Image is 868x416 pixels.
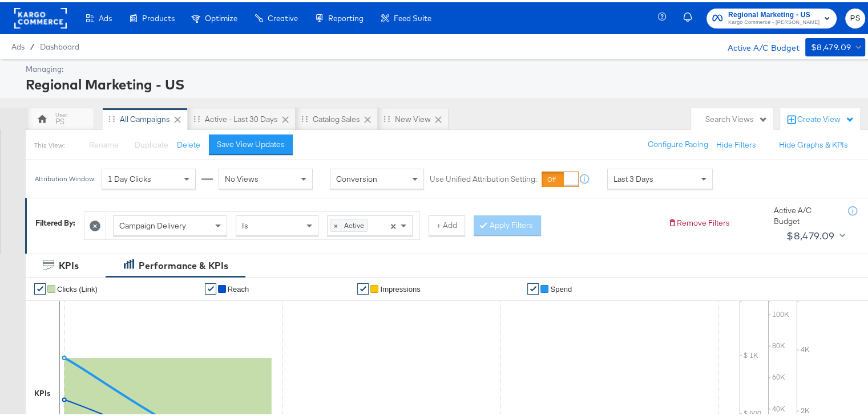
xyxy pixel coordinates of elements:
div: Attribution Window: [34,173,96,181]
span: Duplicate [135,137,168,148]
div: Drag to reorder tab [193,113,200,120]
button: Hide Filters [716,137,756,148]
span: No Views [225,172,259,182]
span: Is [242,218,248,229]
span: / [25,40,40,49]
div: Catalog Sales [313,112,360,123]
span: Optimize [205,11,237,21]
span: Reach [228,283,249,291]
div: Filtered By: [35,215,75,226]
button: $8,479.09 [782,225,847,243]
button: PS [845,6,865,26]
a: ✔ [357,281,369,292]
div: KPIs [59,257,79,270]
button: Hide Graphs & KPIs [779,137,848,148]
div: Search Views [705,112,768,123]
div: $8,479.09 [811,38,851,52]
button: Regional Marketing - USKargo Commerce - [PERSON_NAME] [706,6,837,26]
span: Kargo Commerce - [PERSON_NAME] [728,16,819,25]
div: Active A/C Budget [774,203,837,224]
button: Configure Pacing [640,132,716,153]
button: Remove Filters [668,215,730,226]
div: KPIs [34,386,51,397]
div: Create View [797,112,854,123]
span: Active [341,217,367,229]
div: All Campaigns [120,112,170,123]
div: Drag to reorder tab [301,113,308,120]
a: ✔ [34,281,46,292]
span: Clear all [388,214,398,233]
span: Ads [99,11,112,21]
span: Regional Marketing - US [728,7,819,19]
button: $8,479.09 [805,36,865,54]
span: Creative [268,11,298,21]
div: Drag to reorder tab [383,113,390,120]
span: Feed Suite [394,11,431,21]
span: Conversion [336,172,377,182]
span: 1 Day Clicks [108,172,151,182]
div: Drag to reorder tab [108,113,115,120]
div: $8,479.09 [786,225,835,242]
span: Rename [89,137,119,148]
a: ✔ [205,281,216,292]
button: Delete [177,137,200,148]
span: Products [142,11,175,21]
span: × [390,218,395,228]
a: Dashboard [40,40,79,49]
div: Managing: [26,62,862,72]
button: + Add [429,213,465,234]
div: Save View Updates [217,137,285,148]
span: PS [850,10,861,23]
div: Active - Last 30 Days [205,112,278,123]
span: Clicks (Link) [57,283,98,291]
label: Use Unified Attribution Setting: [430,172,537,182]
div: Performance & KPIs [139,257,228,270]
div: New View [395,112,431,123]
span: Last 3 Days [613,172,653,182]
div: PS [55,114,64,125]
span: × [331,217,341,229]
span: Spend [550,283,572,291]
div: Active A/C Budget [716,36,800,53]
span: Impressions [380,283,420,291]
div: Regional Marketing - US [26,72,862,92]
span: Campaign Delivery [119,218,186,229]
div: This View: [34,138,64,148]
button: Save View Updates [209,132,293,153]
span: Reporting [328,11,364,21]
a: ✔ [527,281,539,292]
span: Ads [11,40,25,49]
